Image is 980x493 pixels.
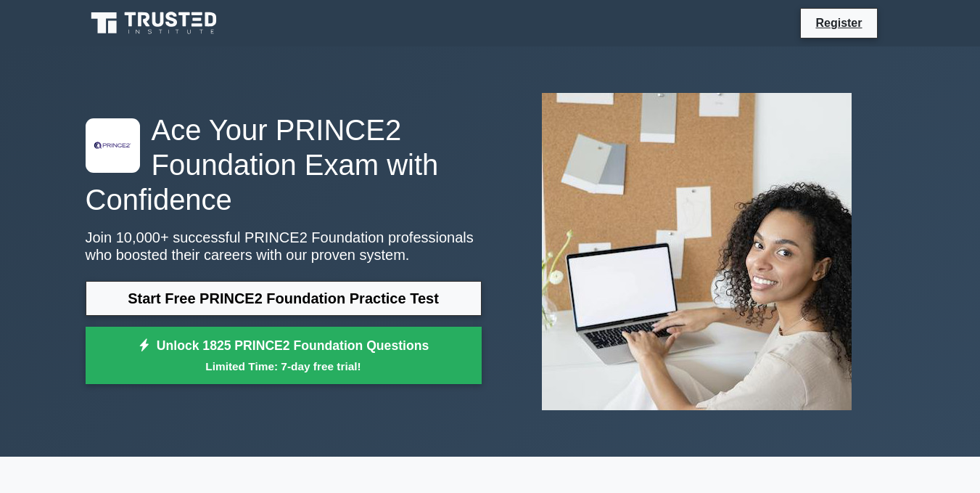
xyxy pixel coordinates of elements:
a: Start Free PRINCE2 Foundation Practice Test [86,281,482,316]
h1: Ace Your PRINCE2 Foundation Exam with Confidence [86,113,482,217]
a: Unlock 1825 PRINCE2 Foundation QuestionsLimited Time: 7-day free trial! [86,327,482,385]
small: Limited Time: 7-day free trial! [104,358,464,375]
a: Register [807,14,870,32]
p: Join 10,000+ successful PRINCE2 Foundation professionals who boosted their careers with our prove... [86,229,482,264]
